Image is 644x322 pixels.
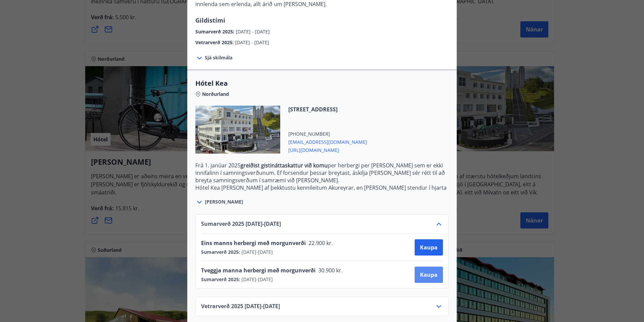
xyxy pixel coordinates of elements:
span: [STREET_ADDRESS] [288,106,367,113]
span: Gildistími [195,16,225,24]
span: [PERSON_NAME] [205,198,243,205]
p: Frá 1. janúar 2025 per herbergi per [PERSON_NAME] sem er ekki innifalinn í samningsverðunum. Ef f... [195,162,449,184]
span: [EMAIL_ADDRESS][DOMAIN_NAME] [288,137,367,145]
p: Hótel Kea [PERSON_NAME] af þekktustu kennileitum Akureyrar, en [PERSON_NAME] stendur í hjarta mið... [195,184,449,214]
span: [DATE] - [DATE] [236,28,270,35]
span: Sjá skilmála [205,54,232,61]
span: Sumarverð 2025 : [195,28,236,35]
span: [DATE] - [DATE] [235,39,269,46]
span: Hótel Kea [195,79,449,88]
span: Vetrarverð 2025 : [195,39,235,46]
strong: greiðist gistináttaskattur við komu [240,162,328,169]
span: Norðurland [202,91,229,98]
span: [PHONE_NUMBER] [288,131,367,137]
span: [URL][DOMAIN_NAME] [288,145,367,154]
